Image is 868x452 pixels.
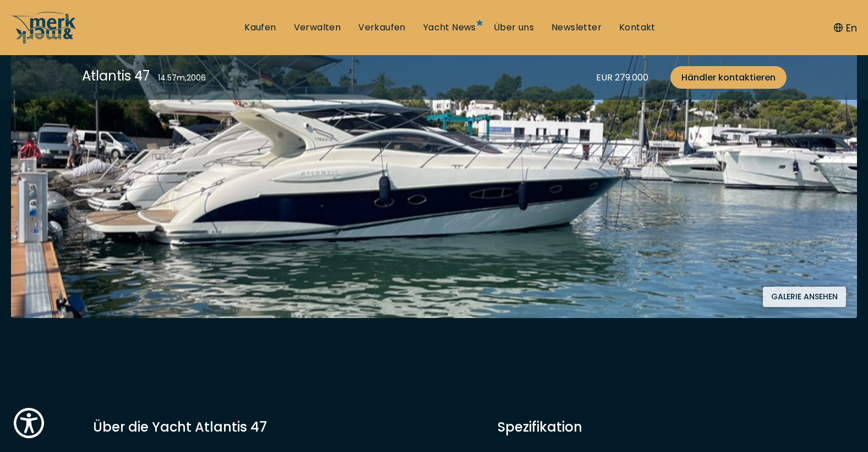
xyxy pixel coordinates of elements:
[834,20,857,35] button: En
[358,21,406,34] a: Verkaufen
[93,417,421,437] h3: Über die Yacht Atlantis 47
[244,21,276,34] a: Kaufen
[681,71,776,84] span: Händler kontaktieren
[423,21,476,34] a: Yacht News
[670,66,787,89] a: Händler kontaktieren
[498,417,776,437] div: Spezifikation
[596,71,648,84] div: EUR 279.000
[619,21,656,34] a: Kontakt
[294,21,341,34] a: Verwalten
[11,405,47,441] button: Show Accessibility Preferences
[494,21,534,34] a: Über uns
[158,72,206,84] div: 14.57 m , 2006
[552,21,602,34] a: Newsletter
[82,66,150,85] div: Atlantis 47
[763,287,846,307] button: Galerie ansehen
